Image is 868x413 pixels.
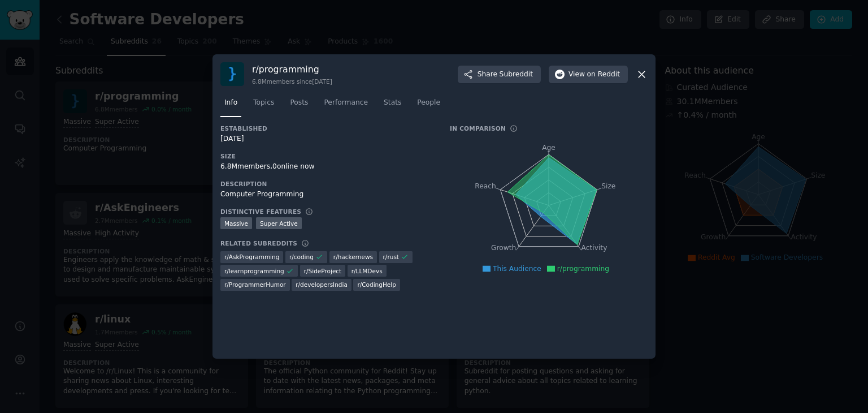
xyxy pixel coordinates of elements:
tspan: Size [601,182,615,190]
a: Stats [380,94,405,117]
span: r/ developersIndia [296,281,348,289]
span: r/programming [557,265,609,273]
span: Posts [290,98,308,108]
h3: Established [220,124,434,132]
span: r/ rust [383,253,399,261]
span: r/ coding [289,253,314,261]
h3: In Comparison [450,124,506,132]
tspan: Reach [475,182,496,190]
span: Share [478,70,533,80]
button: Viewon Reddit [549,66,628,84]
div: Massive [220,217,252,229]
a: Info [220,94,241,117]
span: Topics [253,98,274,108]
div: 6.8M members since [DATE] [252,78,332,85]
span: View [568,70,620,80]
a: Topics [249,94,278,117]
a: Posts [286,94,312,117]
h3: Description [220,180,434,188]
span: Stats [384,98,401,108]
span: on Reddit [587,70,620,80]
a: People [413,94,444,117]
span: r/ ProgrammerHumor [224,281,286,289]
img: programming [220,62,244,86]
h3: Related Subreddits [220,239,297,247]
span: r/ CodingHelp [357,281,396,289]
div: Computer Programming [220,190,434,200]
div: [DATE] [220,134,434,144]
a: Performance [320,94,372,117]
span: r/ learnprogramming [224,267,284,275]
div: Super Active [256,217,302,229]
span: r/ SideProject [304,267,342,275]
span: Subreddit [500,70,533,80]
span: This Audience [493,265,541,273]
span: r/ LLMDevs [351,267,383,275]
tspan: Activity [581,244,607,252]
span: r/ hackernews [333,253,373,261]
span: People [417,98,440,108]
tspan: Growth [491,244,516,252]
button: ShareSubreddit [458,66,541,84]
h3: Size [220,152,434,160]
span: Performance [324,98,368,108]
div: 6.8M members, 0 online now [220,162,434,172]
tspan: Age [542,144,555,152]
h3: Distinctive Features [220,208,301,216]
span: Info [224,98,237,108]
span: r/ AskProgramming [224,253,279,261]
h3: r/ programming [252,63,332,75]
